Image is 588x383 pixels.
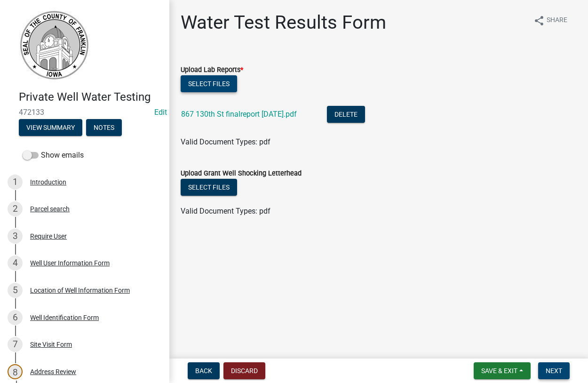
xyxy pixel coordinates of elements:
wm-modal-confirm: Edit Application Number [154,108,167,117]
wm-modal-confirm: Delete Document [327,111,365,120]
div: Address Review [30,368,76,375]
button: Delete [327,106,365,123]
button: Discard [223,362,265,379]
label: Upload Grant Well Shocking Letterhead [181,170,302,177]
div: Location of Well Information Form [30,287,130,294]
div: 4 [8,255,23,271]
button: Next [538,362,570,379]
a: Edit [154,108,167,117]
span: Next [546,367,562,375]
h4: Private Well Water Testing [19,90,162,104]
button: View Summary [19,119,82,136]
div: Site Visit Form [30,341,72,348]
div: 8 [8,364,23,379]
span: Back [195,367,212,375]
span: Valid Document Types: pdf [181,137,270,146]
button: Select files [181,75,237,92]
div: Well User Information Form [30,260,110,266]
div: 2 [8,201,23,216]
button: Notes [86,119,122,136]
label: Upload Lab Reports [181,67,243,73]
button: Back [188,362,220,379]
div: 3 [8,229,23,244]
h1: Water Test Results Form [181,11,386,34]
button: Select files [181,179,237,196]
span: Save & Exit [481,367,517,375]
wm-modal-confirm: Notes [86,124,122,132]
span: 472133 [19,108,151,117]
div: Parcel search [30,206,70,212]
img: Franklin County, Iowa [19,10,89,80]
div: Require User [30,233,67,239]
div: 7 [8,337,23,352]
a: 867 130th St finalreport [DATE].pdf [181,110,297,119]
span: Valid Document Types: pdf [181,207,270,215]
div: 5 [8,283,23,298]
div: 1 [8,175,23,190]
span: Share [547,15,567,26]
i: share [533,15,545,26]
div: Well Identification Form [30,314,99,321]
button: shareShare [526,11,575,30]
button: Save & Exit [474,362,531,379]
wm-modal-confirm: Summary [19,124,82,132]
div: Introduction [30,179,66,185]
div: 6 [8,310,23,325]
label: Show emails [23,150,84,161]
